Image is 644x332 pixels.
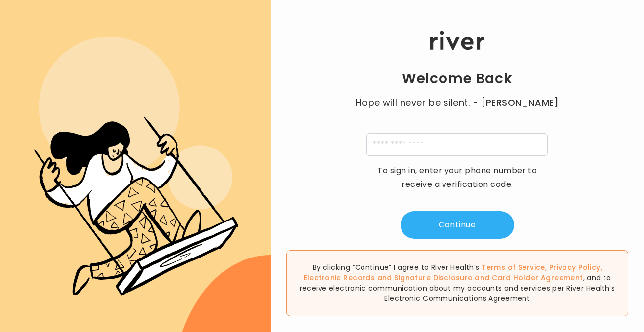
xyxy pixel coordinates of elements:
span: , , and [304,262,602,283]
span: , and to receive electronic communication about my accounts and services per River Health’s Elect... [300,273,615,303]
p: To sign in, enter your phone number to receive a verification code. [371,164,544,191]
button: Continue [401,211,514,239]
div: By clicking “Continue” I agree to River Health’s [286,250,628,316]
span: - [PERSON_NAME] [473,96,559,110]
a: Privacy Policy [549,262,601,272]
a: Terms of Service [482,262,545,272]
h1: Welcome Back [402,70,513,88]
a: Card Holder Agreement [492,273,583,283]
p: Hope will never be silent. [346,96,568,110]
a: Electronic Records and Signature Disclosure [304,273,473,283]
